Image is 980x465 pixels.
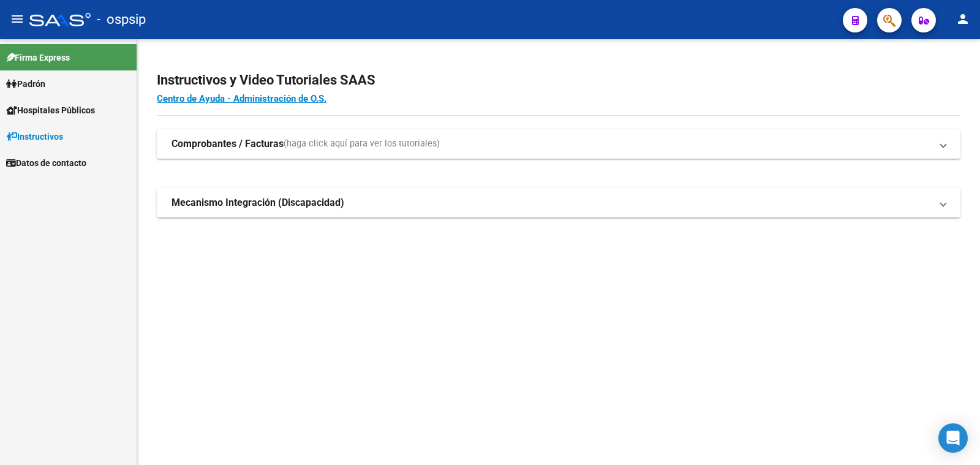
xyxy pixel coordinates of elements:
span: Instructivos [6,130,63,143]
span: Firma Express [6,51,70,64]
span: Hospitales Públicos [6,104,95,117]
mat-expansion-panel-header: Mecanismo Integración (Discapacidad) [157,188,960,217]
strong: Mecanismo Integración (Discapacidad) [171,196,344,210]
mat-icon: menu [10,12,24,26]
strong: Comprobantes / Facturas [171,137,284,151]
span: Padrón [6,77,45,91]
div: Open Intercom Messenger [938,423,968,453]
span: - ospsip [97,6,146,33]
span: (haga click aquí para ver los tutoriales) [284,137,440,151]
span: Datos de contacto [6,156,86,170]
a: Centro de Ayuda - Administración de O.S. [157,93,326,104]
h2: Instructivos y Video Tutoriales SAAS [157,69,960,92]
mat-icon: person [956,12,970,26]
mat-expansion-panel-header: Comprobantes / Facturas(haga click aquí para ver los tutoriales) [157,129,960,159]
